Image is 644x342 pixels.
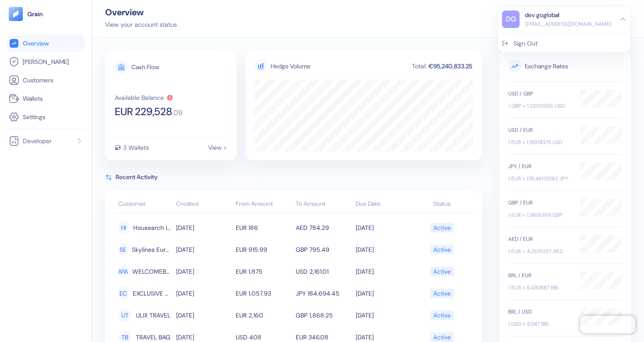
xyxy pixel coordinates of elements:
[294,304,354,326] td: GBP 1,868.25
[9,56,83,67] a: [PERSON_NAME]
[174,196,234,213] th: Created
[234,239,294,261] td: EUR 915.99
[502,11,520,28] div: DG
[234,196,294,213] th: From Amount
[508,60,622,73] span: Exchange Rates
[115,94,173,101] button: Available Balance
[105,20,177,29] div: View your account status
[354,304,414,326] td: [DATE]
[508,211,571,219] div: 1 EUR = 0.869399 GBP
[9,38,83,49] a: Overview
[23,57,69,66] span: [PERSON_NAME]
[433,286,451,301] div: Active
[433,220,451,235] div: Active
[9,75,83,85] a: Customers
[174,217,234,239] td: [DATE]
[23,94,43,103] span: Wallets
[105,8,177,17] div: Overview
[131,64,159,70] div: Cash Flow
[354,282,414,304] td: [DATE]
[508,162,571,170] div: JPY / EUR
[415,199,469,208] div: Status
[23,137,52,145] span: Developer
[133,220,171,235] span: Housearch IT L.L.C XML
[23,113,46,121] span: Settings
[433,242,451,257] div: Active
[428,63,473,69] div: €95,240,833.25
[525,20,611,28] div: [EMAIL_ADDRESS][DOMAIN_NAME]
[354,239,414,261] td: [DATE]
[513,39,538,48] div: Sign Out
[118,221,129,234] div: HI
[9,7,23,21] img: logo-tablet-V2.svg
[123,145,149,151] div: 3 Wallets
[294,282,354,304] td: JPY 184,694.45
[136,308,170,323] span: ULIX TRAVEL
[508,235,571,243] div: AED / EUR
[294,196,354,213] th: To Amount
[23,39,49,48] span: Overview
[508,284,571,292] div: 1 EUR = 6.430887 BRL
[354,217,414,239] td: [DATE]
[354,261,414,282] td: [DATE]
[508,175,571,183] div: 1 EUR = 176.49135192 JPY
[234,282,294,304] td: EUR 1,057.93
[508,247,571,255] div: 1 EUR = 4.25711257 AED
[174,282,234,304] td: [DATE]
[234,261,294,282] td: EUR 1,875
[411,63,428,69] div: Total:
[23,76,53,85] span: Customers
[9,93,83,104] a: Wallets
[174,304,234,326] td: [DATE]
[508,138,571,146] div: 1 EUR = 1.15918375 USD
[294,239,354,261] td: GBP 795.49
[118,265,128,278] div: WW
[115,95,164,101] div: Available Balance
[508,102,571,110] div: 1 GBP = 1.33331556 USD
[433,264,451,279] div: Active
[508,90,571,98] div: USD / GBP
[9,112,83,122] a: Settings
[508,126,571,134] div: USD / EUR
[508,308,571,316] div: BRL / USD
[116,173,158,182] span: Recent Activity
[433,308,451,323] div: Active
[294,217,354,239] td: AED 784.29
[118,287,128,300] div: EC
[115,106,172,117] span: EUR 229,528
[580,316,635,333] iframe: Chatra live chat
[174,239,234,261] td: [DATE]
[132,264,172,279] span: WELCOMEBEDS WEB PLANET OE
[294,261,354,282] td: USD 2,161.01
[271,62,311,71] div: Hedge Volume
[133,286,171,301] span: EXCLUSIVE CROATIA d.o.o.
[508,199,571,207] div: GBP / EUR
[508,271,571,279] div: BRL / EUR
[508,320,571,328] div: 1 USD = 5.547 BRL
[354,196,414,213] th: Due Date
[118,243,127,256] div: SE
[114,196,174,213] th: Customer
[172,109,182,116] span: . 09
[234,304,294,326] td: EUR 2,160
[174,261,234,282] td: [DATE]
[525,11,559,20] div: dev goglobal
[27,11,43,17] img: logo
[118,309,131,322] div: UT
[132,242,172,257] span: Skylines Euroski club XML ONETOURISMO
[208,145,227,151] div: View >
[234,217,294,239] td: EUR 186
